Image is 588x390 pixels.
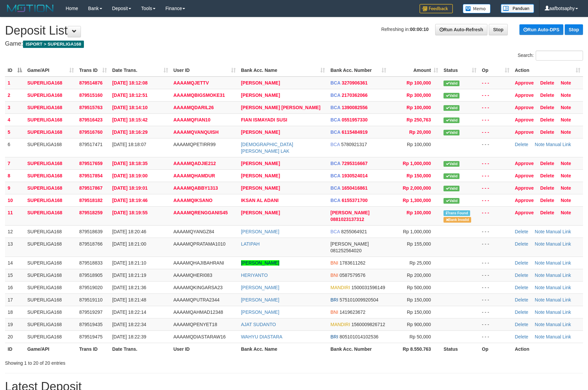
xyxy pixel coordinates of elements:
span: BCA [330,185,340,191]
span: Copy 3270906361 to clipboard [342,80,368,86]
span: MANDIRI [330,285,350,290]
a: Delete [540,161,554,166]
a: Delete [515,285,528,290]
span: 879519475 [79,334,103,339]
span: Rp 25,000 [410,260,431,266]
td: - - - [479,293,512,306]
td: - - - [479,330,512,343]
a: [PERSON_NAME] [241,161,280,166]
a: [DEMOGRAPHIC_DATA][PERSON_NAME] LAK [241,142,293,154]
span: [DATE] 18:19:01 [112,185,147,191]
a: Manual Link [546,142,571,147]
span: AAAAMQIKSANO [173,198,212,203]
h4: Game: [5,41,583,47]
td: - - - [479,194,512,206]
td: SUPERLIGA168 [25,182,77,194]
a: Delete [540,173,554,178]
span: Copy 6155371700 to clipboard [342,198,368,203]
span: BNI [330,260,338,266]
h1: Deposit List [5,24,583,37]
th: Date Trans.: activate to sort column ascending [110,64,171,77]
span: Copy 575101009920504 to clipboard [340,297,379,302]
span: [DATE] 18:16:29 [112,129,147,135]
span: AAAAMQYANGZ84 [173,229,214,234]
a: Note [535,142,545,147]
a: Note [535,334,545,339]
td: 17 [5,293,25,306]
th: Status: activate to sort column ascending [441,64,479,77]
a: [PERSON_NAME] [241,297,279,302]
a: Delete [515,309,528,315]
td: - - - [479,113,512,126]
span: [DATE] 18:21:19 [112,273,146,278]
span: 879519110 [79,297,103,302]
td: - - - [479,169,512,182]
a: Delete [515,297,528,302]
td: - - - [479,77,512,89]
span: BCA [330,93,340,98]
a: Note [535,297,545,302]
a: Note [561,105,571,110]
input: Search: [536,51,583,61]
span: AAAAMQHAMDUR [173,173,215,178]
span: AAAAMQABBY1313 [173,185,218,191]
a: Delete [540,210,554,215]
a: Delete [540,185,554,191]
span: 879518182 [79,198,103,203]
a: Approve [515,129,534,135]
span: 879517854 [79,173,103,178]
th: Trans ID [77,343,110,355]
a: Approve [515,117,534,122]
td: - - - [479,89,512,101]
a: Approve [515,93,534,98]
a: Approve [515,173,534,178]
span: BCA [330,105,340,110]
td: - - - [479,225,512,238]
th: Game/API [25,343,77,355]
span: [DATE] 18:19:55 [112,210,147,215]
td: SUPERLIGA168 [25,101,77,113]
span: 879517659 [79,161,103,166]
td: - - - [479,238,512,257]
span: [PERSON_NAME] [330,241,369,247]
span: AAAAMQPETIRR99 [173,142,216,147]
td: SUPERLIGA168 [25,257,77,269]
span: BCA [330,229,340,234]
span: Copy 0881023137312 to clipboard [330,217,364,222]
span: AAAAMQHERI083 [173,273,212,278]
a: Approve [515,80,534,86]
span: AAAAMQVANQUISH [173,129,219,135]
span: Rp 100,000 [407,142,431,147]
span: 879518259 [79,210,103,215]
span: [DATE] 18:18:07 [112,142,146,147]
span: 879518905 [79,273,103,278]
span: AAAAMQDARIL26 [173,105,214,110]
span: [DATE] 18:18:35 [112,161,147,166]
span: Refreshing in: [381,27,429,32]
span: 879519020 [79,285,103,290]
a: Approve [515,185,534,191]
td: - - - [479,157,512,169]
a: [PERSON_NAME] [PERSON_NAME] [241,105,321,110]
span: Copy 0551957330 to clipboard [342,117,368,122]
td: 12 [5,225,25,238]
a: [PERSON_NAME] [241,129,280,135]
span: AAAAMQPENYET18 [173,322,217,327]
span: Copy 1560009826712 to clipboard [352,322,385,327]
span: Copy 1419623672 to clipboard [340,309,366,315]
span: Valid transaction [443,105,459,111]
img: MOTION_logo.png [5,3,56,13]
span: 879516423 [79,117,103,122]
span: [DATE] 18:20:46 [112,229,146,234]
span: Rp 100,000 [407,105,431,110]
a: Delete [515,229,528,234]
td: SUPERLIGA168 [25,157,77,169]
a: Manual Link [546,285,571,290]
a: FIAN ISMAYADI SUSI [241,117,287,122]
a: WAHYU DIASTARA [241,334,282,339]
span: [DATE] 18:22:14 [112,309,146,315]
label: Search: [518,51,583,61]
td: 20 [5,330,25,343]
td: 7 [5,157,25,169]
a: Note [561,210,571,215]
